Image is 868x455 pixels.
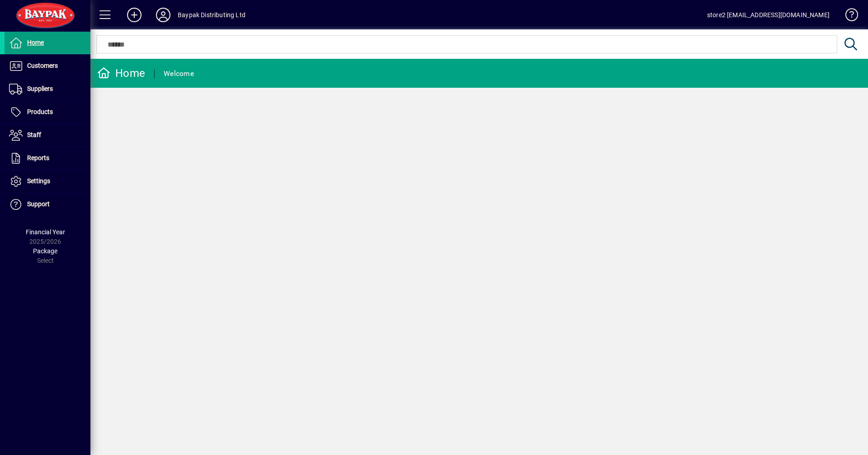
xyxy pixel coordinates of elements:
[27,200,50,208] span: Support
[27,85,53,92] span: Suppliers
[27,62,58,69] span: Customers
[164,66,194,81] div: Welcome
[5,78,90,100] a: Suppliers
[120,7,149,23] button: Add
[149,7,178,23] button: Profile
[27,131,41,138] span: Staff
[5,147,90,170] a: Reports
[5,55,90,77] a: Customers
[27,39,44,46] span: Home
[5,124,90,147] a: Staff
[26,228,65,236] span: Financial Year
[33,247,57,255] span: Package
[97,66,145,81] div: Home
[5,193,90,216] a: Support
[839,2,857,31] a: Knowledge Base
[27,177,50,185] span: Settings
[5,101,90,123] a: Products
[27,154,49,161] span: Reports
[5,170,90,193] a: Settings
[178,8,245,22] div: Baypak Distributing Ltd
[27,108,53,115] span: Products
[707,8,830,22] div: store2 [EMAIL_ADDRESS][DOMAIN_NAME]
